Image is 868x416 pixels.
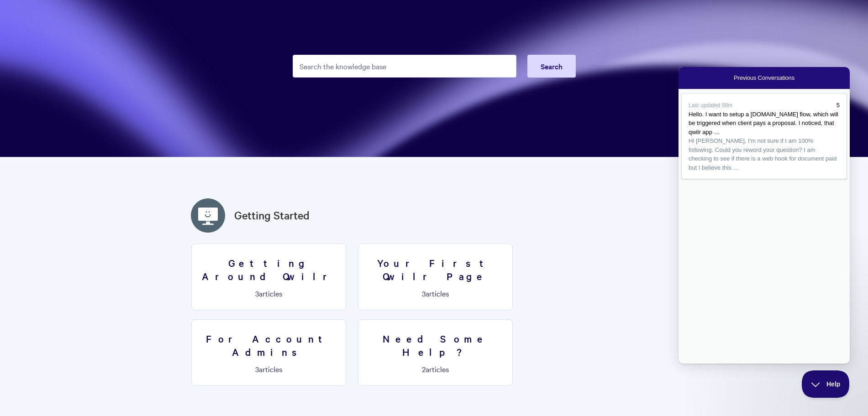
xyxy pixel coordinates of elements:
span: 3 [255,288,259,298]
a: Getting Around Qwilr 3articles [191,244,346,310]
span: 3 [422,288,426,298]
span: 2 [422,364,426,374]
input: Search the knowledge base [293,55,516,78]
h3: Getting Around Qwilr [197,256,340,282]
span: Search [541,61,563,71]
p: articles [364,289,507,297]
p: articles [364,365,507,373]
a: For Account Admins 3articles [191,319,346,386]
iframe: Help Scout Beacon - Live Chat, Contact Form, and Knowledge Base [679,67,850,364]
p: articles [197,365,340,373]
a: Getting Started [234,207,310,224]
h3: For Account Admins [197,332,340,358]
a: Your First Qwilr Page 3articles [358,244,513,310]
h3: Your First Qwilr Page [364,256,507,282]
span: 3 [255,364,259,374]
button: Search [527,55,576,78]
p: articles [197,289,340,297]
h3: Need Some Help? [364,332,507,358]
a: Need Some Help? 2articles [358,319,513,386]
iframe: Help Scout Beacon - Close [802,370,850,398]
